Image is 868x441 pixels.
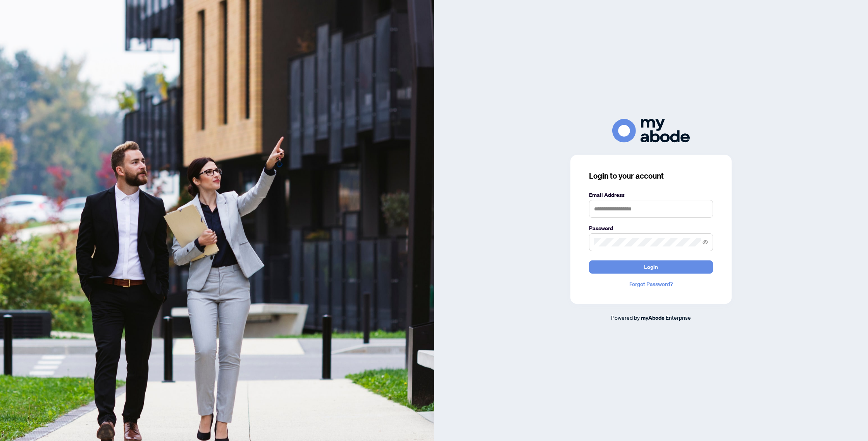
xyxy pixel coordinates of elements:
span: Login [644,261,658,273]
span: Enterprise [666,314,691,321]
a: myAbode [641,314,665,322]
label: Email Address [589,191,713,199]
a: Forgot Password? [589,280,713,288]
img: ma-logo [612,119,690,143]
h3: Login to your account [589,171,713,181]
span: Powered by [611,314,640,321]
label: Password [589,224,713,233]
button: Login [589,260,713,274]
span: eye-invisible [703,239,708,245]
